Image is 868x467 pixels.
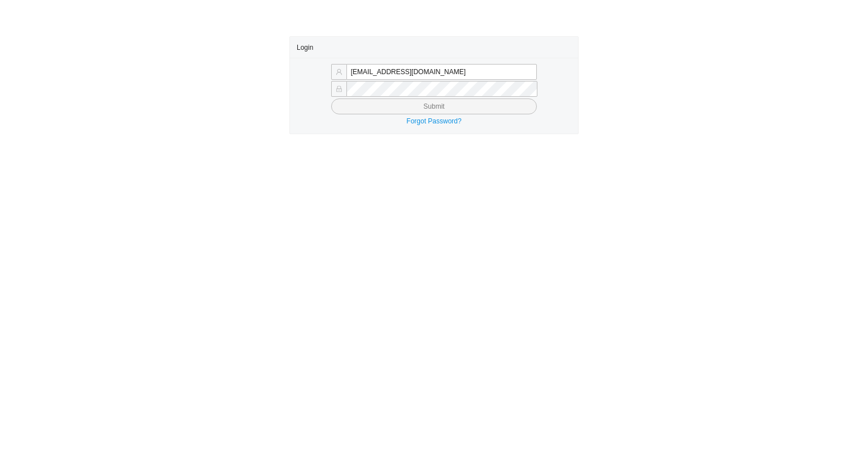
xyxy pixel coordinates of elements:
input: Email [346,64,537,80]
span: lock [336,85,342,92]
button: Submit [331,98,537,114]
div: Login [297,37,571,58]
a: Forgot Password? [406,117,461,125]
span: user [336,68,342,75]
